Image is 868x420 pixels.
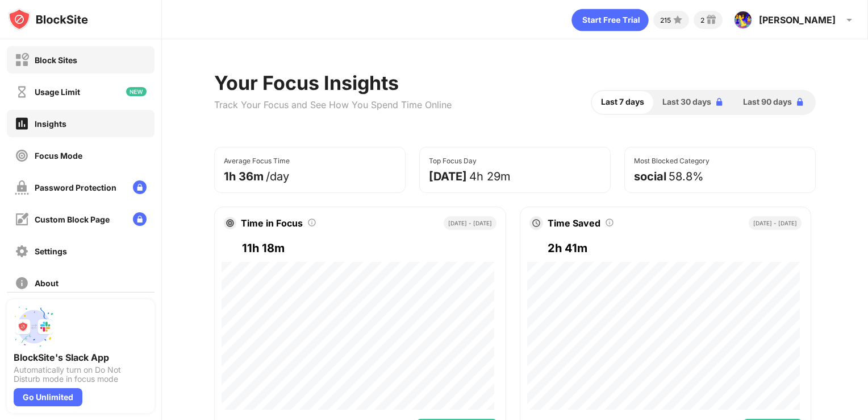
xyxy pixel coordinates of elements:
div: [DATE] [429,170,467,183]
div: Custom Block Page [35,215,110,224]
img: block-off.svg [15,53,29,67]
div: Your Focus Insights [214,71,452,94]
img: tooltip.svg [605,218,614,227]
div: [DATE] - [DATE] [444,216,496,230]
img: ACg8ocIgQomXuF9W-WYJh_TzM1iTVWrv3WaoZBoUrw9YtA-MpPE9oG9s=s96-c [734,11,752,29]
img: lock-blue.svg [713,96,725,108]
div: About [35,278,59,288]
img: points-small.svg [671,13,685,27]
div: 1h 36m [224,170,264,183]
div: Time Saved [548,217,600,229]
img: password-protection-off.svg [15,180,29,195]
div: Most Blocked Category [634,157,710,165]
div: Settings [35,246,67,256]
img: push-slack.svg [14,306,55,347]
img: lock-blue.svg [794,96,806,108]
div: Insights [35,119,66,129]
div: Track Your Focus and See How You Spend Time Online [214,99,452,110]
img: reward-small.svg [704,13,718,27]
img: new-icon.svg [126,87,147,96]
img: insights-on.svg [15,116,29,131]
div: Time in Focus [241,217,303,229]
div: 215 [660,16,671,24]
img: time-usage-off.svg [15,85,29,99]
div: Usage Limit [35,87,80,97]
img: lock-menu.svg [133,212,147,226]
img: customize-block-page-off.svg [15,212,29,227]
span: Last 7 days [601,96,644,108]
div: [PERSON_NAME] [759,14,836,26]
div: 58.8% [669,170,704,183]
img: logo-blocksite.svg [8,8,88,31]
div: /day [266,170,289,183]
img: settings-off.svg [15,244,29,258]
img: lock-menu.svg [133,180,147,194]
div: Automatically turn on Do Not Disturb mode in focus mode [14,365,148,384]
div: 2 [700,16,704,24]
div: BlockSite's Slack App [14,352,148,363]
div: 4h 29m [469,170,511,183]
div: [DATE] - [DATE] [749,216,802,230]
div: Top Focus Day [429,157,477,165]
div: Password Protection [35,183,116,192]
img: clock.svg [532,219,541,228]
div: Block Sites [35,55,77,65]
div: 2h 41m [548,239,802,257]
span: Last 90 days [743,96,792,108]
div: social [634,170,666,183]
div: animation [571,9,649,31]
div: Go Unlimited [14,388,82,406]
div: Average Focus Time [224,157,290,165]
img: about-off.svg [15,276,29,290]
div: Focus Mode [35,151,82,160]
span: Last 30 days [662,96,711,108]
div: 11h 18m [242,239,496,257]
img: target.svg [226,219,234,227]
img: tooltip.svg [307,218,316,227]
img: focus-off.svg [15,149,29,163]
